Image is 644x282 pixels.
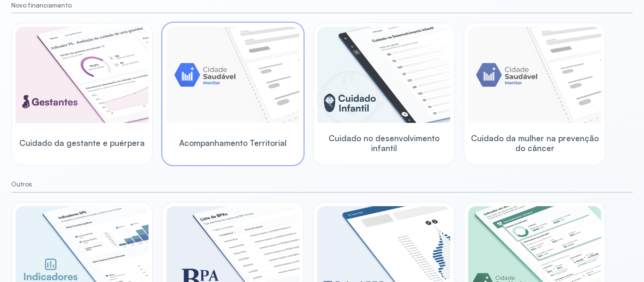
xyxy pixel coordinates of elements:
[179,138,287,148] span: Acompanhamento Territorial
[19,138,145,148] span: Cuidado da gestante e puérpera
[11,1,633,9] small: Novo financiamento
[11,180,633,188] small: Outros
[468,133,601,153] span: Cuidado da mulher na prevenção do câncer
[317,27,450,123] img: child-development.png
[166,27,299,123] img: placeholder-module-ilustration.png
[16,27,149,123] img: pregnants.png
[317,133,450,153] span: Cuidado no desenvolvimento infantil
[468,27,601,123] img: placeholder-module-ilustration.png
